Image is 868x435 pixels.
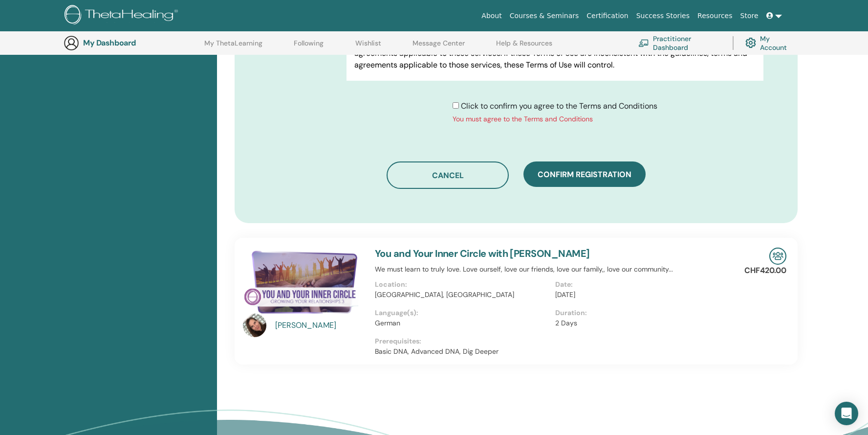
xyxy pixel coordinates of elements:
[538,169,631,180] span: Confirm registration
[375,279,549,290] p: Location:
[638,32,721,54] a: Practitioner Dashboard
[744,265,786,276] p: CHF420.00
[412,39,465,55] a: Message Center
[555,308,730,318] p: Duration:
[694,7,737,25] a: Resources
[355,39,381,55] a: Wishlist
[83,38,181,47] h3: My Dashboard
[204,39,262,55] a: My ThetaLearning
[769,248,786,265] img: In-Person Seminar
[294,39,324,55] a: Following
[387,161,509,189] button: Cancel
[523,161,646,187] button: Confirm registration
[583,7,632,25] a: Certification
[461,101,657,111] span: Click to confirm you agree to the Terms and Conditions
[506,7,583,25] a: Courses & Seminars
[243,248,363,317] img: You and Your Inner Circle
[375,308,549,318] p: Language(s):
[555,318,730,328] p: 2 Days
[745,32,795,54] a: My Account
[375,290,549,300] p: [GEOGRAPHIC_DATA], [GEOGRAPHIC_DATA]
[375,336,736,346] p: Prerequisites:
[375,346,736,357] p: Basic DNA, Advanced DNA, Dig Deeper
[835,402,858,425] div: Open Intercom Messenger
[375,318,549,328] p: German
[453,114,657,124] div: You must agree to the Terms and Conditions
[745,35,756,50] img: cog.svg
[354,79,756,220] p: Lor IpsumDolorsi.ame Cons adipisci elits do eiusm tem incid, utl etdol, magnaali eni adminimve qu...
[737,7,762,25] a: Store
[275,320,366,331] a: [PERSON_NAME]
[64,35,79,51] img: generic-user-icon.jpg
[477,7,505,25] a: About
[638,39,649,47] img: chalkboard-teacher.svg
[375,247,590,260] a: You and Your Inner Circle with [PERSON_NAME]
[555,290,730,300] p: [DATE]
[65,5,181,27] img: logo.png
[632,7,694,25] a: Success Stories
[496,39,552,55] a: Help & Resources
[555,279,730,290] p: Date:
[375,264,736,275] p: We must learn to truly love. Love ourself, love our friends, love our family,, love our community...
[243,314,266,337] img: default.jpg
[432,170,464,181] span: Cancel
